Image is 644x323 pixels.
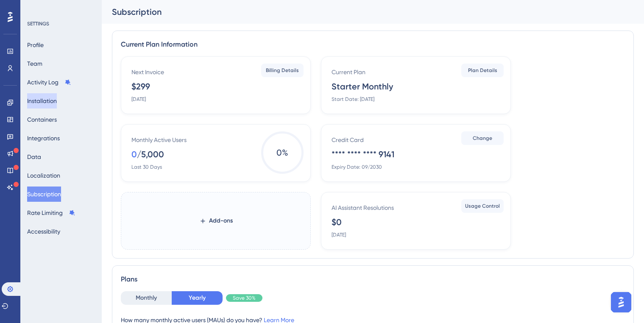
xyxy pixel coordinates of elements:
[186,213,246,228] button: Add-ons
[261,131,304,174] span: 0 %
[461,131,504,145] button: Change
[131,148,137,160] div: 0
[27,149,41,164] button: Data
[233,295,256,301] span: Save 30%
[27,131,60,146] button: Integrations
[27,20,96,27] div: SETTINGS
[332,96,374,103] div: Start Date: [DATE]
[121,291,172,305] button: Monthly
[473,135,492,142] span: Change
[332,203,394,213] div: AI Assistant Resolutions
[137,148,164,160] div: / 5,000
[131,67,164,77] div: Next Invoice
[461,64,504,77] button: Plan Details
[131,96,146,103] div: [DATE]
[27,37,44,53] button: Profile
[332,216,342,228] div: $0
[332,135,364,145] div: Credit Card
[27,112,57,127] button: Containers
[27,224,60,239] button: Accessibility
[121,274,625,284] div: Plans
[261,64,304,77] button: Billing Details
[27,93,57,109] button: Installation
[131,81,150,92] div: $299
[131,164,162,170] div: Last 30 Days
[27,168,60,183] button: Localization
[172,291,223,305] button: Yearly
[465,203,500,209] span: Usage Control
[332,81,393,92] div: Starter Monthly
[266,67,299,74] span: Billing Details
[461,199,504,213] button: Usage Control
[608,290,634,315] iframe: UserGuiding AI Assistant Launcher
[332,231,346,238] div: [DATE]
[209,216,233,226] span: Add-ons
[27,205,75,220] button: Rate Limiting
[27,56,42,71] button: Team
[112,6,613,18] div: Subscription
[332,164,382,170] div: Expiry Date: 09/2030
[27,75,71,90] button: Activity Log
[131,135,187,145] div: Monthly Active Users
[27,187,61,202] button: Subscription
[468,67,497,74] span: Plan Details
[121,39,625,50] div: Current Plan Information
[332,67,365,77] div: Current Plan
